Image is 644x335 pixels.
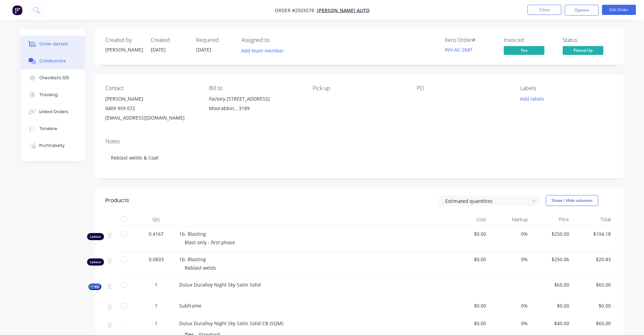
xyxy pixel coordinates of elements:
span: 0% [492,320,528,327]
div: Labour [87,233,104,240]
span: 1 [155,320,158,327]
span: $250.00 [533,230,569,237]
div: Notes [105,138,614,145]
div: Status [563,37,614,43]
button: Checklists 0/0 [21,69,85,86]
button: Add team member [237,46,287,55]
div: Required [196,37,233,43]
span: $0.00 [575,302,611,309]
div: Xero Order # [445,37,496,43]
div: Reblast welds & Coat [105,147,614,168]
div: Timeline [39,126,57,132]
img: Factory [12,5,22,15]
button: Order details [21,36,85,53]
div: [PERSON_NAME] [105,94,198,104]
button: Timeline [21,120,85,137]
span: Yes [504,46,544,55]
span: $104.18 [575,230,611,237]
div: Labels [520,85,613,91]
button: Options [565,5,599,16]
button: Add labels [517,94,548,103]
span: $65.00 [575,281,611,288]
div: Bill to [209,85,302,91]
span: $65.00 [575,320,611,327]
span: 0% [492,302,528,309]
span: Dulux Duralloy Night Sky Satin Solid [179,281,261,288]
span: $65.00 [533,281,569,288]
div: Price [531,213,572,226]
div: [PERSON_NAME] [105,46,143,53]
div: Labour [87,258,104,266]
button: Tracking [21,86,85,103]
button: Picked Up [563,46,603,56]
button: Show / Hide columns [546,195,598,206]
span: Picked Up [563,46,603,55]
div: Assigned to [242,37,309,43]
span: 0% [492,230,528,237]
span: $0.00 [450,320,486,327]
div: Contact [105,85,198,91]
span: $20.83 [575,256,611,263]
span: Dulux Duralloy Night Sky Satin Solid CB (SQM) [179,320,283,327]
div: Pick up [313,85,406,91]
div: PO [417,85,510,91]
div: Tracking [39,92,58,98]
div: Checklists 0/0 [39,75,69,81]
span: Order #2503578 - [275,7,317,14]
button: Close [527,5,561,15]
button: Edit Order [602,5,636,15]
div: Linked Orders [39,109,68,115]
span: 0.0833 [149,256,164,263]
button: Profitability [21,137,85,154]
a: [PERSON_NAME] Auto [317,7,370,14]
div: Created by [105,37,143,43]
div: [PERSON_NAME]0409 959 072[EMAIL_ADDRESS][DOMAIN_NAME] [105,94,198,123]
span: Blast only - first phase [185,239,235,246]
div: Invoiced [504,37,555,43]
div: Markup [489,213,531,226]
button: Linked Orders [21,103,85,120]
div: Created [151,37,188,43]
div: Moorabbin, , 3189 [209,104,302,113]
span: 1b. Blasting [179,231,206,237]
span: 0.4167 [149,230,164,237]
div: Cost [448,213,489,226]
div: Products [105,196,129,205]
span: $0.00 [450,230,486,237]
div: 0409 959 072 [105,104,198,113]
span: $250.06 [533,256,569,263]
button: Kit [88,284,101,290]
div: Order details [39,41,68,47]
span: [DATE] [151,46,166,53]
span: 0% [492,256,528,263]
span: Kit [90,284,99,289]
span: $0.00 [533,302,569,309]
button: Collaborate [21,53,85,69]
div: [EMAIL_ADDRESS][DOMAIN_NAME] [105,113,198,123]
div: Qty [136,213,176,226]
div: Factory [STREET_ADDRESS]Moorabbin, , 3189 [209,94,302,116]
div: Profitability [39,143,65,149]
button: Add team member [242,46,288,55]
span: 1 [155,302,158,309]
span: [DATE] [196,46,211,53]
span: $40.00 [533,320,569,327]
a: INV-AC-2681 [445,46,473,53]
span: 1b. Blasting [179,256,206,263]
span: $0.00 [450,302,486,309]
span: 1 [155,281,158,288]
div: Total [572,213,614,226]
div: Collaborate [39,58,66,64]
span: Subframe [179,302,202,309]
span: Reblast welds [185,265,216,271]
span: $0.00 [450,256,486,263]
div: Factory [STREET_ADDRESS] [209,94,302,104]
